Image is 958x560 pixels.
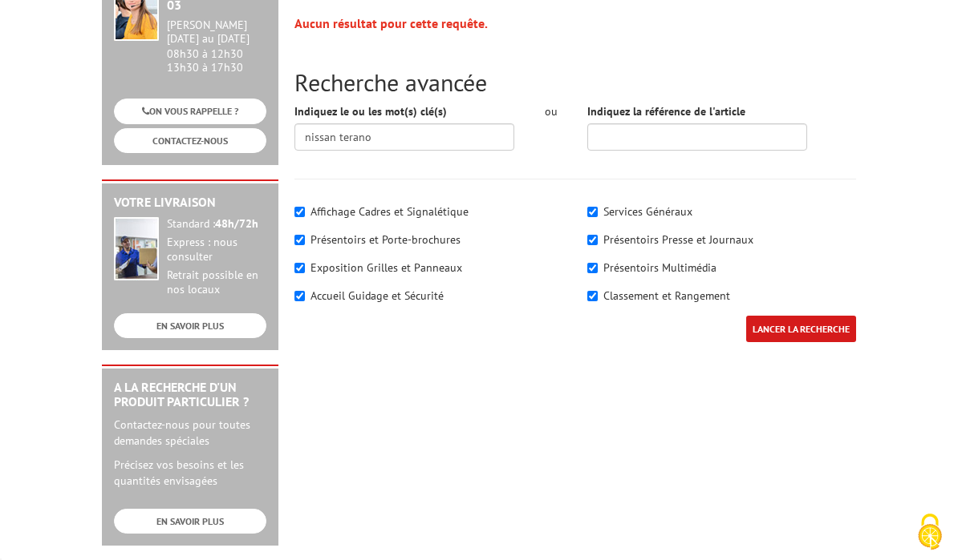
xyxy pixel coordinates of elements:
[167,217,266,232] div: Standard :
[114,509,266,534] a: EN SAVOIR PLUS
[294,103,447,119] label: Indiquez le ou les mot(s) clé(s)
[114,457,266,489] p: Précisez vos besoins et les quantités envisagées
[587,235,598,245] input: Présentoirs Presse et Journaux
[311,204,469,219] label: Affichage Cadres et Signalétique
[114,99,266,123] a: ON VOUS RAPPELLE ?
[587,291,598,301] input: Classement et Rangement
[114,417,266,449] p: Contactez-nous pour toutes demandes spéciales
[294,263,305,273] input: Exposition Grilles et Panneaux
[167,18,266,74] div: 08h30 à 12h30 13h30 à 17h30
[294,207,305,217] input: Affichage Cadres et Signalétique
[167,268,266,297] div: Retrait possible en nos locaux
[311,260,462,275] label: Exposition Grilles et Panneaux
[311,288,444,303] label: Accueil Guidage et Sécurité
[114,217,159,280] img: widget-livraison.jpg
[587,103,745,119] label: Indiquez la référence de l'article
[603,288,730,303] label: Classement et Rangement
[114,128,266,153] a: CONTACTEZ-NOUS
[603,232,753,247] label: Présentoirs Presse et Journaux
[294,69,856,95] h2: Recherche avancée
[114,195,266,210] h2: Votre livraison
[167,18,266,46] div: [PERSON_NAME][DATE] au [DATE]
[167,236,266,264] div: Express : nous consulter
[587,263,598,273] input: Présentoirs Multimédia
[215,216,258,231] strong: 48h/72h
[902,506,958,560] button: Cookies (fenêtre modale)
[746,316,856,342] input: LANCER LA RECHERCHE
[538,103,563,119] div: ou
[294,235,305,245] input: Présentoirs et Porte-brochures
[311,232,461,247] label: Présentoirs et Porte-brochures
[587,207,598,217] input: Services Généraux
[603,260,716,275] label: Présentoirs Multimédia
[603,204,692,219] label: Services Généraux
[114,313,266,338] a: EN SAVOIR PLUS
[910,512,950,552] img: Cookies (fenêtre modale)
[114,381,266,409] h2: A la recherche d'un produit particulier ?
[294,15,488,31] strong: Aucun résultat pour cette requête.
[294,291,305,301] input: Accueil Guidage et Sécurité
